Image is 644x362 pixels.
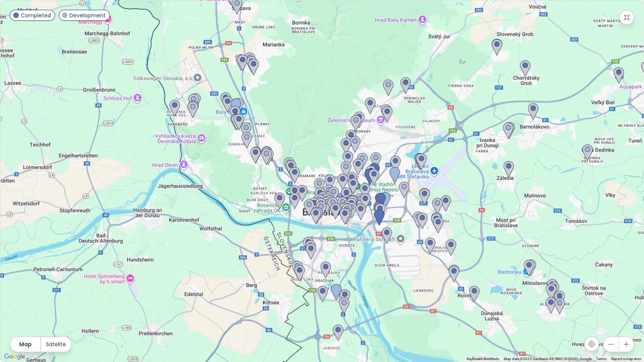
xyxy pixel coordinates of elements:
img: Google [2,352,27,362]
button: Satelite [41,337,71,352]
span: Satelite [46,340,66,348]
span: Completed [21,11,51,20]
span: Map data ©2025 GeoBasis-DE/BKG (©2009), Google [504,357,592,361]
a: Terms [596,357,607,361]
span: Development [69,11,106,20]
button: Map [10,337,40,352]
a: Open this area in Google Maps (opens a new window) [2,352,27,362]
a: Report a map error [611,357,641,361]
span: Map [19,340,32,348]
button: Keyboard shortcuts [467,356,499,362]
